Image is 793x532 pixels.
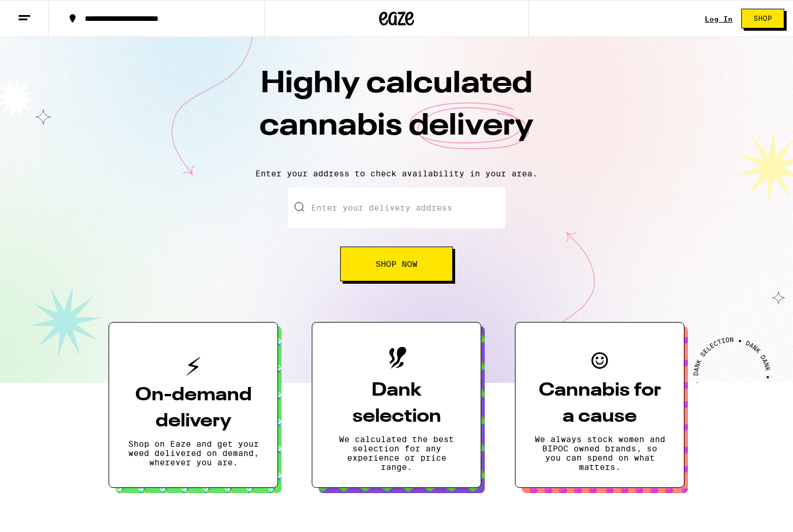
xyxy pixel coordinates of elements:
button: On-demand deliveryShop on Eaze and get your weed delivered on demand, wherever you are. [109,322,278,488]
button: Shop [741,9,784,28]
span: Shop Now [376,260,417,268]
span: Shop [754,15,772,22]
p: We calculated the best selection for any experience or price range. [331,435,462,472]
h3: On-demand delivery [128,382,259,435]
div: Log In [705,15,733,23]
input: Enter your delivery address [288,187,506,228]
h3: Cannabis for a cause [534,378,665,430]
p: Shop on Eaze and get your weed delivered on demand, wherever you are. [128,439,259,467]
h1: Highly calculated cannabis delivery [193,63,600,160]
button: Cannabis for a causeWe always stock women and BIPOC owned brands, so you can spend on what matters. [515,322,684,488]
p: We always stock women and BIPOC owned brands, so you can spend on what matters. [534,435,665,472]
button: Dank selectionWe calculated the best selection for any experience or price range. [312,322,481,488]
p: Enter your address to check availability in your area. [12,169,781,178]
button: Shop Now [340,247,453,281]
h3: Dank selection [331,378,462,430]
